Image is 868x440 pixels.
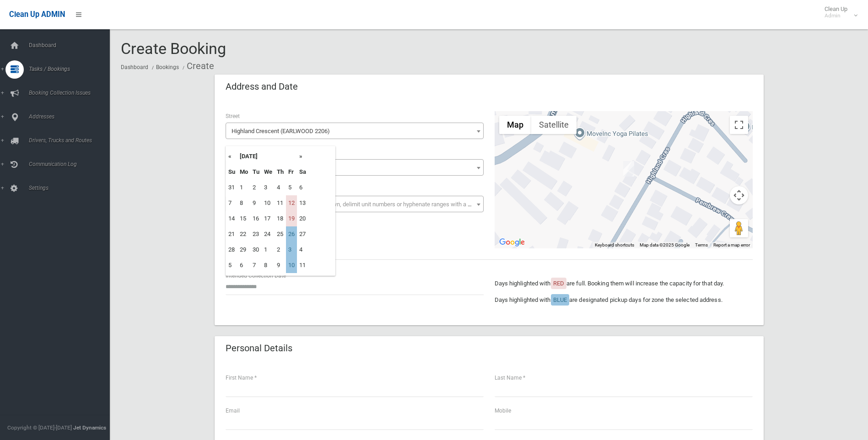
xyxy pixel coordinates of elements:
[250,211,262,226] td: 16
[237,242,250,258] td: 29
[156,64,179,70] a: Bookings
[286,180,297,195] td: 5
[250,226,262,242] td: 23
[286,226,297,242] td: 26
[495,295,753,306] p: Days highlighted with are designated pickup days for zone the selected address.
[26,161,117,167] span: Communication Log
[215,78,309,96] header: Address and Date
[262,226,275,242] td: 24
[226,195,237,211] td: 7
[26,90,117,96] span: Booking Collection Issues
[499,116,531,134] button: Show street map
[275,258,286,273] td: 9
[121,39,226,58] span: Create Booking
[275,164,286,180] th: Th
[695,242,708,247] a: Terms (opens in new tab)
[237,211,250,226] td: 15
[286,164,297,180] th: Fr
[237,258,250,273] td: 6
[237,226,250,242] td: 22
[180,58,214,75] li: Create
[9,10,65,19] span: Clean Up ADMIN
[250,258,262,273] td: 7
[286,242,297,258] td: 3
[73,424,106,431] strong: Jet Dynamics
[226,211,237,226] td: 14
[262,258,275,273] td: 8
[226,159,484,176] span: 20
[730,219,748,237] button: Drag Pegman onto the map to open Street View
[623,161,634,177] div: 20 Highland Crescent, EARLWOOD NSW 2206
[286,195,297,211] td: 12
[730,116,748,134] button: Toggle fullscreen view
[228,161,481,174] span: 20
[226,226,237,242] td: 21
[713,242,750,247] a: Report a map error
[297,211,308,226] td: 20
[262,164,275,180] th: We
[262,195,275,211] td: 10
[297,242,308,258] td: 4
[553,296,567,303] span: BLUE
[286,258,297,273] td: 10
[226,164,237,180] th: Su
[250,242,262,258] td: 30
[495,278,753,289] p: Days highlighted with are full. Booking them will increase the capacity for that day.
[262,211,275,226] td: 17
[237,164,250,180] th: Mo
[237,180,250,195] td: 1
[237,195,250,211] td: 8
[26,185,117,191] span: Settings
[26,66,117,72] span: Tasks / Bookings
[297,195,308,211] td: 13
[250,164,262,180] th: Tu
[262,180,275,195] td: 3
[26,137,117,144] span: Drivers, Trucks and Routes
[275,180,286,195] td: 4
[297,164,308,180] th: Sa
[237,149,297,164] th: [DATE]
[595,242,634,248] button: Keyboard shortcuts
[730,186,748,204] button: Map camera controls
[275,226,286,242] td: 25
[640,242,690,247] span: Map data ©2025 Google
[26,113,117,120] span: Addresses
[226,180,237,195] td: 31
[297,226,308,242] td: 27
[250,180,262,195] td: 2
[286,211,297,226] td: 19
[497,236,527,248] a: Open this area in Google Maps (opens a new window)
[297,149,308,164] th: »
[121,64,148,70] a: Dashboard
[232,201,487,208] span: Select the unit number from the dropdown, delimit unit numbers or hyphenate ranges with a comma
[825,12,847,19] small: Admin
[275,195,286,211] td: 11
[275,211,286,226] td: 18
[226,149,237,164] th: «
[531,116,577,134] button: Show satellite imagery
[215,339,303,357] header: Personal Details
[226,123,484,139] span: Highland Crescent (EARLWOOD 2206)
[26,42,117,48] span: Dashboard
[497,236,527,248] img: Google
[553,280,564,287] span: RED
[820,5,857,19] span: Clean Up
[226,242,237,258] td: 28
[7,424,72,431] span: Copyright © [DATE]-[DATE]
[297,258,308,273] td: 11
[250,195,262,211] td: 9
[275,242,286,258] td: 2
[226,258,237,273] td: 5
[228,125,481,138] span: Highland Crescent (EARLWOOD 2206)
[297,180,308,195] td: 6
[262,242,275,258] td: 1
